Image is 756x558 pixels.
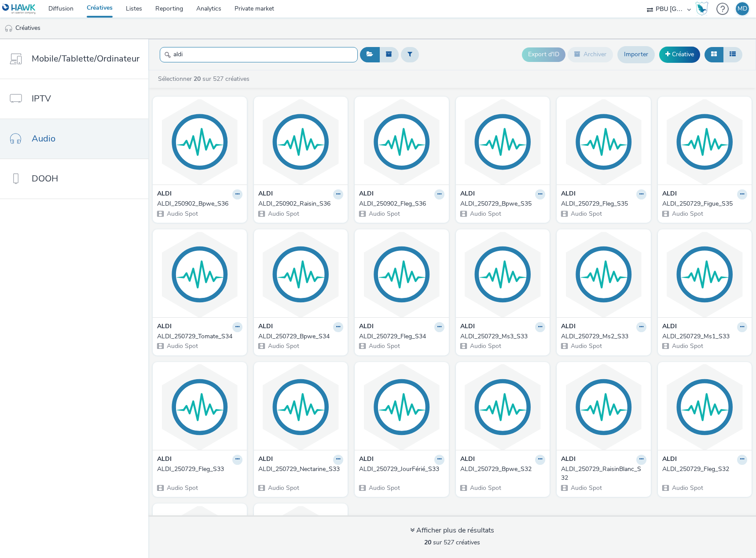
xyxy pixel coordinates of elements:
[660,99,750,185] img: ALDI_250729_Figue_S35 visual
[256,232,346,317] img: ALDI_250729_Bpwe_S34 visual
[194,75,201,83] strong: 20
[559,364,649,450] img: ALDI_250729_RaisinBlanc_S32 visual
[559,232,649,317] img: ALDI_250729_Ms2_S33 visual
[157,455,172,465] strong: ALDI
[368,342,400,350] span: Audio Spot
[460,332,546,341] a: ALDI_250729_Ms3_S33
[460,199,546,208] a: ALDI_250729_Bpwe_S35
[738,2,747,15] div: MD
[705,47,723,62] button: Grille
[723,47,742,62] button: Liste
[662,199,744,208] div: ALDI_250729_Figue_S35
[561,332,643,341] div: ALDI_250729_Ms2_S33
[460,189,475,199] strong: ALDI
[561,465,643,483] div: ALDI_250729_RaisinBlanc_S32
[359,465,444,474] a: ALDI_250729_JourFérié_S33
[357,232,447,317] img: ALDI_250729_Fleg_S34 visual
[469,342,501,350] span: Audio Spot
[157,322,172,332] strong: ALDI
[155,232,245,317] img: ALDI_250729_Tomate_S34 visual
[460,455,475,465] strong: ALDI
[662,199,748,208] a: ALDI_250729_Figue_S35
[695,2,708,16] img: Hawk Academy
[570,484,602,492] span: Audio Spot
[267,210,299,218] span: Audio Spot
[659,47,700,62] a: Créative
[359,199,444,208] a: ALDI_250902_Fleg_S36
[660,232,750,317] img: ALDI_250729_Ms1_S33 visual
[368,210,400,218] span: Audio Spot
[157,465,242,474] a: ALDI_250729_Fleg_S33
[166,210,198,218] span: Audio Spot
[460,465,546,474] a: ALDI_250729_Bpwe_S32
[695,2,712,16] a: Hawk Academy
[671,210,703,218] span: Audio Spot
[258,332,344,341] a: ALDI_250729_Bpwe_S34
[671,484,703,492] span: Audio Spot
[2,4,36,14] img: undefined Logo
[617,46,655,63] a: Importer
[568,47,613,62] button: Archiver
[359,332,441,341] div: ALDI_250729_Fleg_S34
[359,199,441,208] div: ALDI_250902_Fleg_S36
[561,332,646,341] a: ALDI_250729_Ms2_S33
[4,24,13,33] img: audio
[258,199,344,208] a: ALDI_250902_Raisin_S36
[157,332,242,341] a: ALDI_250729_Tomate_S34
[357,364,447,450] img: ALDI_250729_JourFérié_S33 visual
[424,538,480,547] span: sur 527 créatives
[359,332,444,341] a: ALDI_250729_Fleg_S34
[561,199,643,208] div: ALDI_250729_Fleg_S35
[662,465,744,474] div: ALDI_250729_Fleg_S32
[256,364,346,450] img: ALDI_250729_Nectarine_S33 visual
[561,189,576,199] strong: ALDI
[258,332,340,341] div: ALDI_250729_Bpwe_S34
[32,52,139,65] span: Mobile/Tablette/Ordinateur
[662,455,677,465] strong: ALDI
[32,172,58,185] span: DOOH
[561,465,646,483] a: ALDI_250729_RaisinBlanc_S32
[258,199,340,208] div: ALDI_250902_Raisin_S36
[458,99,548,185] img: ALDI_250729_Bpwe_S35 visual
[469,210,501,218] span: Audio Spot
[561,455,576,465] strong: ALDI
[662,189,677,199] strong: ALDI
[570,342,602,350] span: Audio Spot
[157,199,242,208] a: ALDI_250902_Bpwe_S36
[662,465,748,474] a: ALDI_250729_Fleg_S32
[258,465,340,474] div: ALDI_250729_Nectarine_S33
[662,322,677,332] strong: ALDI
[258,465,344,474] a: ALDI_250729_Nectarine_S33
[267,342,299,350] span: Audio Spot
[561,199,646,208] a: ALDI_250729_Fleg_S35
[561,322,576,332] strong: ALDI
[424,538,431,547] strong: 20
[469,484,501,492] span: Audio Spot
[460,332,542,341] div: ALDI_250729_Ms3_S33
[662,332,744,341] div: ALDI_250729_Ms1_S33
[410,525,494,536] div: Afficher plus de résultats
[368,484,400,492] span: Audio Spot
[662,332,748,341] a: ALDI_250729_Ms1_S33
[559,99,649,185] img: ALDI_250729_Fleg_S35 visual
[155,99,245,185] img: ALDI_250902_Bpwe_S36 visual
[660,364,750,450] img: ALDI_250729_Fleg_S32 visual
[157,199,239,208] div: ALDI_250902_Bpwe_S36
[157,189,172,199] strong: ALDI
[359,322,374,332] strong: ALDI
[166,342,198,350] span: Audio Spot
[258,189,273,199] strong: ALDI
[160,47,358,62] input: Rechercher...
[671,342,703,350] span: Audio Spot
[157,465,239,474] div: ALDI_250729_Fleg_S33
[267,484,299,492] span: Audio Spot
[359,189,374,199] strong: ALDI
[32,132,55,145] span: Audio
[166,484,198,492] span: Audio Spot
[359,455,374,465] strong: ALDI
[32,92,51,105] span: IPTV
[256,99,346,185] img: ALDI_250902_Raisin_S36 visual
[258,455,273,465] strong: ALDI
[460,199,542,208] div: ALDI_250729_Bpwe_S35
